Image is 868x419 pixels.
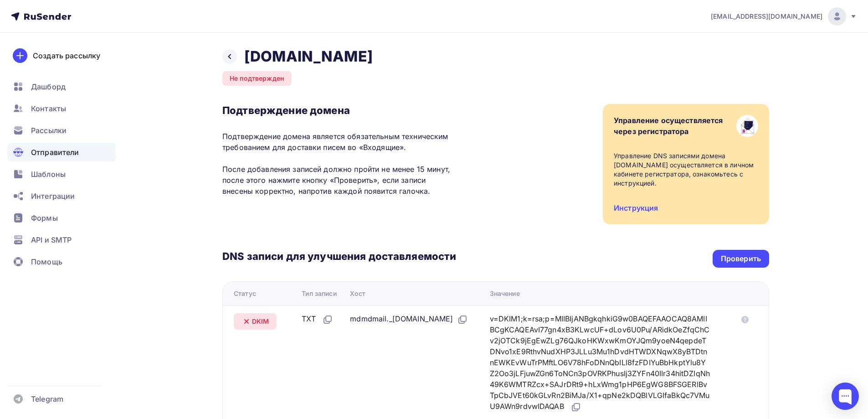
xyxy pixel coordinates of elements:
[711,12,822,21] span: [EMAIL_ADDRESS][DOMAIN_NAME]
[614,151,758,188] div: Управление DNS записями домена [DOMAIN_NAME] осуществляется в личном кабинете регистратора, ознак...
[7,121,116,140] a: Рассылки
[490,289,520,298] div: Значение
[31,81,66,92] span: Дашборд
[222,131,456,197] p: Подтверждение домена является обязательным техническим требованием для доставки писем во «Входящи...
[234,289,256,298] div: Статус
[711,7,857,26] a: [EMAIL_ADDRESS][DOMAIN_NAME]
[222,104,456,117] h3: Подтверждение домена
[490,313,710,413] div: v=DKIM1;k=rsa;p=MIIBIjANBgkqhkiG9w0BAQEFAAOCAQ8AMIIBCgKCAQEAvI77gn4xB3KLwcUF+dLov6U0Pu/ARidkOeZfq...
[252,317,269,326] span: DKIM
[721,253,761,264] div: Проверить
[302,313,333,325] div: TXT
[31,125,67,136] span: Рассылки
[31,147,79,158] span: Отправители
[31,103,66,114] span: Контакты
[7,165,116,183] a: Шаблоны
[31,393,63,404] span: Telegram
[31,234,72,245] span: API и SMTP
[7,143,116,161] a: Отправители
[614,115,723,137] div: Управление осуществляется через регистратора
[350,313,467,325] div: mdmdmail._[DOMAIN_NAME]
[302,289,336,298] div: Тип записи
[31,169,66,180] span: Шаблоны
[222,71,292,86] div: Не подтвержден
[7,99,116,118] a: Контакты
[244,47,373,66] h2: [DOMAIN_NAME]
[33,50,100,61] div: Создать рассылку
[350,289,365,298] div: Хост
[31,191,75,202] span: Интеграции
[222,250,456,264] h3: DNS записи для улучшения доставляемости
[7,78,116,96] a: Дашборд
[7,209,116,227] a: Формы
[31,256,62,267] span: Помощь
[31,212,58,223] span: Формы
[614,203,658,212] a: Инструкция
